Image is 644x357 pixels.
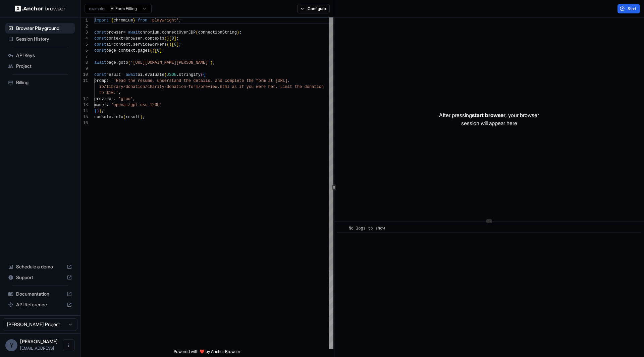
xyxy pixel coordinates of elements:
[126,36,143,41] span: browser
[106,103,109,107] span: :
[234,79,290,83] span: lete the form at [URL].
[128,60,130,65] span: (
[167,36,169,41] span: )
[439,111,539,127] p: After pressing , your browser session will appear here
[80,114,88,120] div: 15
[130,60,210,65] span: '[URL][DOMAIN_NAME][PERSON_NAME]'
[80,23,88,30] div: 2
[94,36,106,41] span: const
[203,72,205,77] span: {
[97,109,99,113] span: )
[133,42,167,47] span: serviceWorkers
[15,5,65,12] img: Anchor Logo
[176,36,179,41] span: ;
[135,48,138,53] span: .
[94,97,114,101] span: provider
[16,63,72,69] span: Project
[80,60,88,66] div: 8
[99,91,118,95] span: to $10.'
[237,30,239,35] span: )
[118,91,121,95] span: ,
[116,48,118,53] span: =
[162,48,164,53] span: ;
[114,115,123,119] span: info
[126,72,138,77] span: await
[164,36,167,41] span: (
[138,72,143,77] span: ai
[16,301,64,308] span: API Reference
[16,291,64,297] span: Documentation
[133,18,135,23] span: }
[123,115,125,119] span: (
[94,42,106,47] span: const
[155,48,157,53] span: [
[167,72,176,77] span: JSON
[152,48,155,53] span: )
[94,79,109,83] span: prompt
[106,36,123,41] span: context
[5,261,75,272] div: Schedule a demo
[128,30,140,35] span: await
[162,30,196,35] span: connectOverCDP
[297,4,330,13] button: Configure
[16,274,64,281] span: Support
[114,42,130,47] span: context
[80,120,88,126] div: 16
[5,23,75,34] div: Browser Playground
[5,272,75,283] div: Support
[133,97,135,101] span: ,
[174,349,240,357] span: Powered with ❤️ by Anchor Browser
[80,30,88,36] div: 3
[169,36,171,41] span: [
[94,60,106,65] span: await
[16,25,72,32] span: Browser Playground
[239,30,241,35] span: ;
[171,42,174,47] span: [
[5,34,75,44] div: Session History
[94,72,106,77] span: const
[349,226,385,231] span: No logs to show
[63,339,75,351] button: Open menu
[150,48,152,53] span: (
[20,339,58,344] span: Yuma Heymans
[80,48,88,54] div: 6
[106,48,116,53] span: page
[94,48,106,53] span: const
[340,225,344,232] span: ​
[201,72,203,77] span: (
[111,42,113,47] span: =
[179,18,181,23] span: ;
[5,299,75,310] div: API Reference
[213,60,215,65] span: ;
[196,30,198,35] span: (
[140,30,160,35] span: chromium
[106,30,123,35] span: browser
[179,42,181,47] span: ;
[16,36,72,42] span: Session History
[121,72,123,77] span: =
[80,54,88,60] div: 7
[176,72,179,77] span: .
[618,4,640,13] button: Start
[16,79,72,86] span: Billing
[210,60,213,65] span: )
[174,42,176,47] span: 0
[130,42,133,47] span: .
[111,103,162,107] span: 'openai/gpt-oss-120b'
[118,48,135,53] span: context
[220,85,324,89] span: html as if you were her. Limit the donation
[20,346,54,351] span: yuma@o-mega.ai
[109,79,111,83] span: :
[5,289,75,299] div: Documentation
[106,72,121,77] span: result
[143,36,145,41] span: .
[80,78,88,84] div: 11
[94,109,97,113] span: }
[118,60,128,65] span: goto
[80,17,88,23] div: 1
[80,36,88,42] div: 4
[80,96,88,102] div: 12
[179,72,201,77] span: stringify
[80,66,88,72] div: 9
[102,109,104,113] span: ;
